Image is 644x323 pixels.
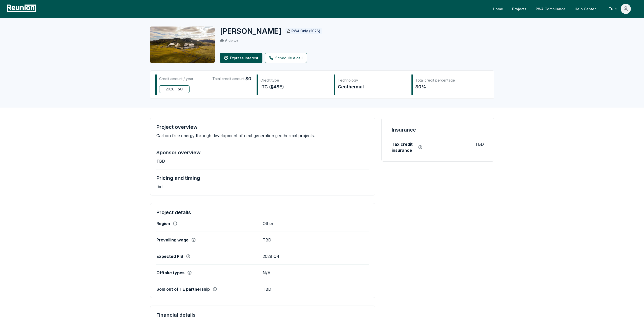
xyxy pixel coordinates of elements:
h4: Project details [156,209,369,215]
div: Geothermal [338,83,406,90]
p: 2028 Q4 [263,254,279,259]
span: 2026 [166,86,174,93]
label: Region [156,221,170,226]
div: ITC (§48E) [260,83,329,90]
a: Help Center [571,4,600,14]
p: Other [263,221,274,226]
a: Schedule a call [265,53,307,63]
span: | [175,86,177,93]
p: 6 views [225,39,238,43]
h4: Project overview [156,124,198,130]
nav: Main [489,4,639,14]
label: Sold out of TE partnership [156,287,210,292]
a: Projects [508,4,531,14]
div: Tule [609,4,619,14]
label: Prevailing wage [156,237,189,242]
button: Express interest [220,53,262,63]
label: Tax credit insurance [392,141,415,153]
div: Total credit amount [212,75,251,82]
label: Offtake types [156,270,184,275]
h4: Pricing and timing [156,175,200,181]
a: PWA Compliance [532,4,570,14]
p: TBD [156,159,165,164]
div: Technology [338,78,406,83]
button: Tule [605,4,635,14]
span: $0 [245,75,251,82]
h2: [PERSON_NAME] [220,27,282,36]
p: TBD [475,141,484,147]
a: Home [489,4,507,14]
p: TBD [263,237,271,242]
div: Credit type [260,78,329,83]
label: Expected PIS [156,254,183,259]
h4: Insurance [392,126,416,134]
div: 30% [415,83,484,90]
div: Total credit percentage [415,78,484,83]
p: N/A [263,270,271,275]
p: Carbon free energy through development of next generation geothermal projects. [156,133,315,138]
div: Credit amount / year [159,75,193,82]
p: PWA Only (2026) [292,29,320,34]
img: Blanford [150,27,215,63]
p: tbd [156,184,162,189]
h4: Financial details [156,312,369,318]
span: $ 0 [178,86,183,93]
p: TBD [263,287,271,292]
h4: Sponsor overview [156,150,201,156]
